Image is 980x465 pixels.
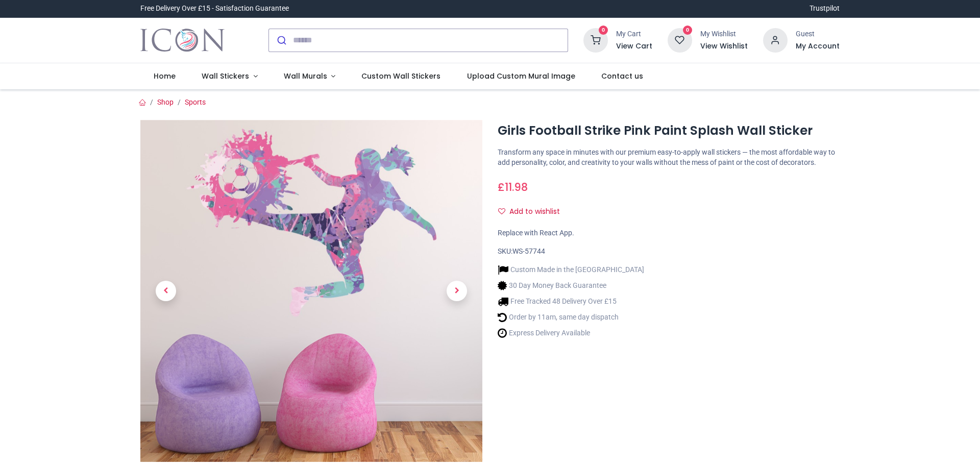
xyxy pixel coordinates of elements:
a: Logo of Icon Wall Stickers [140,26,225,55]
li: Custom Made in the [GEOGRAPHIC_DATA] [498,264,644,275]
span: Wall Stickers [202,71,249,81]
a: Wall Stickers [188,63,271,90]
div: SKU: [498,247,840,257]
span: Previous [156,281,176,301]
p: Transform any space in minutes with our premium easy-to-apply wall stickers — the most affordable... [498,148,840,167]
h1: Girls Football Strike Pink Paint Splash Wall Sticker [498,122,840,139]
span: Wall Murals [284,71,327,81]
a: Shop [157,98,174,106]
span: 11.98 [505,180,528,194]
a: Previous [140,171,191,410]
li: Order by 11am, same day dispatch [498,312,644,323]
i: Add to wishlist [498,208,505,215]
img: Icon Wall Stickers [140,26,225,55]
li: Express Delivery Available [498,328,644,338]
a: Wall Murals [271,63,349,90]
img: Girls Football Strike Pink Paint Splash Wall Sticker [140,120,482,462]
a: 0 [583,35,608,43]
a: Sports [185,98,206,106]
div: My Wishlist [700,29,748,39]
span: WS-57744 [512,247,545,255]
sup: 0 [599,26,608,35]
span: £ [498,180,528,194]
a: My Account [796,41,840,52]
span: Next [447,281,467,301]
sup: 0 [683,26,693,35]
div: My Cart [616,29,652,39]
span: Home [154,71,176,81]
a: 0 [668,35,692,43]
span: Contact us [601,71,643,81]
button: Submit [269,29,293,52]
span: Upload Custom Mural Image [467,71,575,81]
div: Free Delivery Over £15 - Satisfaction Guarantee [140,4,289,14]
span: Custom Wall Stickers [361,71,440,81]
div: Replace with React App. [498,228,840,238]
a: View Cart [616,41,652,52]
div: Guest [796,29,840,39]
a: Trustpilot [810,4,840,14]
li: Free Tracked 48 Delivery Over £15 [498,296,644,307]
button: Add to wishlistAdd to wishlist [498,203,569,221]
a: Next [431,171,482,410]
a: View Wishlist [700,41,748,52]
li: 30 Day Money Back Guarantee [498,280,644,291]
